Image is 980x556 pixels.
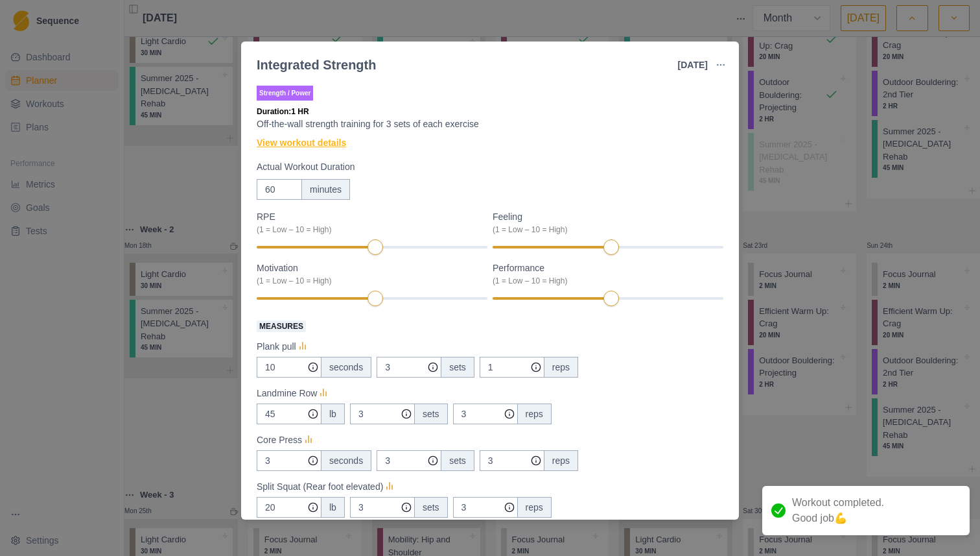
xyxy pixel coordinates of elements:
[257,136,346,150] a: View workout details
[301,179,350,200] div: minutes
[414,497,448,518] div: sets
[321,404,345,424] div: lb
[493,275,716,287] div: (1 = Low – 10 = High)
[414,404,448,424] div: sets
[792,495,884,526] p: Workout completed. Good job 💪
[257,106,723,117] p: Duration: 1 HR
[544,357,578,378] div: reps
[257,320,306,332] span: Measures
[493,210,716,236] label: Feeling
[257,261,480,287] label: Motivation
[257,160,716,174] label: Actual Workout Duration
[257,387,317,400] p: Landmine Row
[257,55,376,75] div: Integrated Strength
[321,450,371,471] div: seconds
[441,450,474,471] div: sets
[441,357,474,378] div: sets
[257,224,480,236] div: (1 = Low – 10 = High)
[257,210,480,236] label: RPE
[257,117,723,131] p: Off-the-wall strength training for 3 sets of each exercise
[321,497,345,518] div: lb
[517,404,552,424] div: reps
[544,450,578,471] div: reps
[257,86,313,101] p: Strength / Power
[493,224,716,236] div: (1 = Low – 10 = High)
[257,433,302,447] p: Core Press
[257,340,296,354] p: Plank pull
[493,261,716,287] label: Performance
[678,58,708,72] p: [DATE]
[321,357,371,378] div: seconds
[517,497,552,518] div: reps
[257,275,480,287] div: (1 = Low – 10 = High)
[257,480,383,494] p: Split Squat (Rear foot elevated)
